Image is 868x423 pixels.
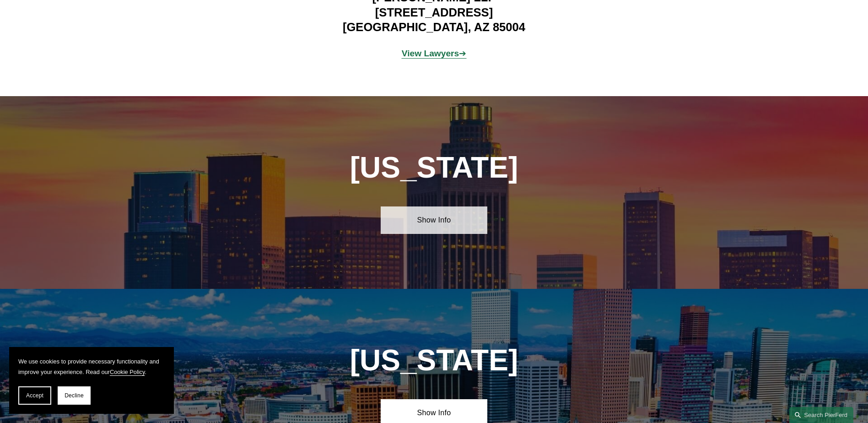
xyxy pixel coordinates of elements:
a: Search this site [789,407,853,423]
h1: [US_STATE] [301,151,567,184]
button: Decline [58,386,91,405]
button: Accept [18,386,51,405]
span: Accept [26,392,43,399]
a: Show Info [381,206,487,234]
h1: [US_STATE] [301,344,567,377]
span: Decline [65,392,84,399]
section: Cookie banner [9,347,174,414]
a: Cookie Policy [110,369,145,375]
p: We use cookies to provide necessary functionality and improve your experience. Read our . [18,356,165,377]
a: View Lawyers [402,49,459,58]
a: ➔ [459,49,466,58]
